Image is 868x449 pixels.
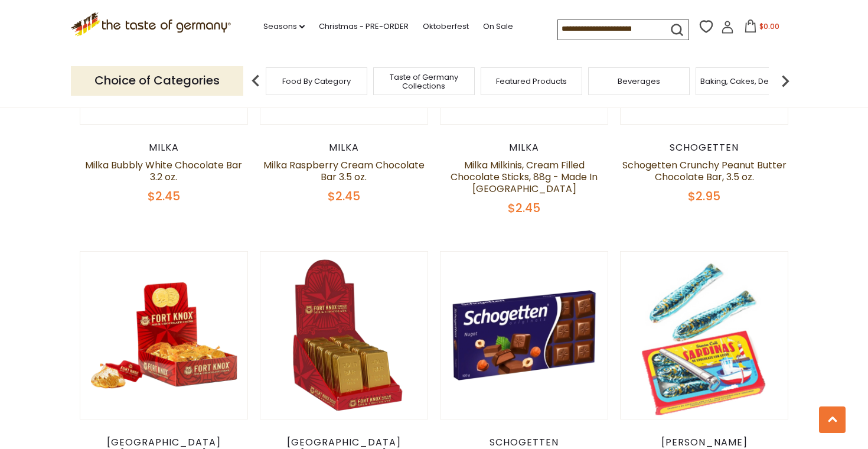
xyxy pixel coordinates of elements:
[440,252,608,419] img: Schogetten Nougat Chocolate Bar, 3.5 oz.
[260,142,428,154] div: Milka
[508,200,540,216] span: $2.45
[759,21,779,31] span: $0.00
[260,252,428,419] img: Fort Knox Milk Chocolate Gold Ingot Bars, 1oz
[618,77,660,86] a: Beverages
[423,20,469,33] a: Oktoberfest
[263,158,425,184] a: Milka Raspberry Cream Chocolate Bar 3.5 oz.
[620,437,788,448] div: [PERSON_NAME]
[700,77,792,86] a: Baking, Cakes, Desserts
[620,142,788,154] div: Schogetten
[328,188,360,204] span: $2.45
[440,437,608,448] div: Schogetten
[85,158,242,184] a: Milka Bubbly White Chocolate Bar 3.2 oz.
[483,20,513,33] a: On Sale
[496,77,567,86] a: Featured Products
[440,142,608,154] div: Milka
[377,73,471,90] a: Taste of Germany Collections
[80,252,247,419] img: Fort Knox Milk Chocolate Gold Coins Mesh Bag, 1.5oz
[774,69,797,93] img: next arrow
[319,20,409,33] a: Christmas - PRE-ORDER
[148,188,180,204] span: $2.45
[451,158,598,196] a: Milka Milkinis, Cream Filled Chocolate Sticks, 88g - Made In [GEOGRAPHIC_DATA]
[736,19,787,37] button: $0.00
[263,20,305,33] a: Seasons
[622,158,787,184] a: Schogetten Crunchy Peanut Butter Chocolate Bar, 3.5 oz.
[621,252,788,419] img: Simón Coll Sardine Shaped Milk Chocolate im box, 25g
[688,188,720,204] span: $2.95
[71,66,243,95] p: Choice of Categories
[80,142,248,154] div: Milka
[244,69,267,93] img: previous arrow
[282,77,351,86] a: Food By Category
